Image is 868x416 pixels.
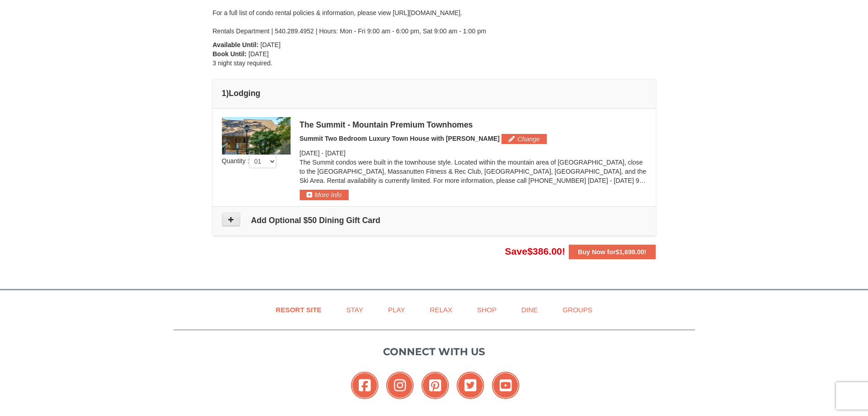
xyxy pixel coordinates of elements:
div: The Summit - Mountain Premium Townhomes [300,120,647,129]
img: 19219034-1-0eee7e00.jpg [222,117,291,155]
span: ) [226,89,229,98]
span: [DATE] [325,149,345,157]
span: Save ! [505,246,565,256]
span: Quantity : [222,157,277,165]
span: [DATE] [248,50,269,58]
button: Change [501,134,547,144]
span: $386.00 [527,246,562,256]
span: $1,698.00 [616,248,644,256]
span: Summit Two Bedroom Luxury Town House with [PERSON_NAME] [300,135,500,142]
a: Relax [418,299,464,320]
span: [DATE] [260,41,280,48]
span: - [321,149,323,157]
a: Play [377,299,416,320]
button: More Info [300,190,349,200]
span: 3 night stay required. [213,59,273,67]
p: Connect with us [173,344,695,359]
strong: Available Until: [213,41,259,48]
a: Resort Site [264,299,333,320]
h4: Add Optional $50 Dining Gift Card [222,216,647,225]
strong: Book Until: [213,50,247,58]
p: The Summit condos were built in the townhouse style. Located within the mountain area of [GEOGRAP... [300,158,647,185]
button: Buy Now for$1,698.00! [569,245,655,259]
a: Shop [466,299,508,320]
strong: Buy Now for ! [578,248,646,256]
a: Groups [551,299,604,320]
a: Dine [510,299,549,320]
a: Stay [335,299,375,320]
span: [DATE] [300,149,320,157]
h4: 1 Lodging [222,89,647,98]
